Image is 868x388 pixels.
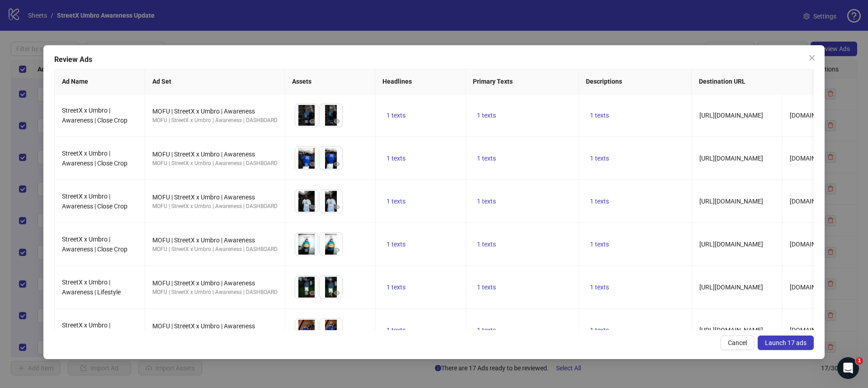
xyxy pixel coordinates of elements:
[334,290,340,296] span: eye
[473,196,500,207] button: 1 texts
[152,149,278,159] div: MOFU | StreetX x Umbro | Awareness
[320,147,342,170] img: Asset 2
[790,112,838,119] span: [DOMAIN_NAME]
[477,326,496,334] span: 1 texts
[590,155,609,162] span: 1 texts
[728,339,747,346] span: Cancel
[473,153,500,164] button: 1 texts
[699,155,763,162] span: [URL][DOMAIN_NAME]
[307,288,318,298] button: Preview
[309,161,316,167] span: eye
[62,107,127,124] span: StreetX x Umbro | Awareness | Close Crop
[805,51,819,65] button: Close
[387,155,406,162] span: 1 texts
[334,247,340,253] span: eye
[473,239,500,250] button: 1 texts
[295,190,318,213] img: Asset 1
[307,202,318,213] button: Preview
[309,204,316,210] span: eye
[145,69,285,94] th: Ad Set
[54,54,814,65] div: Review Ads
[334,161,340,167] span: eye
[586,153,613,164] button: 1 texts
[579,69,692,94] th: Descriptions
[758,336,814,350] button: Launch 17 ads
[790,198,838,205] span: [DOMAIN_NAME]
[473,325,500,336] button: 1 texts
[837,357,859,379] iframe: Intercom live chat
[383,239,409,250] button: 1 texts
[387,112,406,119] span: 1 texts
[295,233,318,256] img: Asset 1
[383,110,409,121] button: 1 texts
[699,198,763,205] span: [URL][DOMAIN_NAME]
[383,282,409,293] button: 1 texts
[334,118,340,124] span: eye
[699,326,763,334] span: [URL][DOMAIN_NAME]
[320,233,342,256] img: Asset 2
[699,112,763,119] span: [URL][DOMAIN_NAME]
[765,339,807,346] span: Launch 17 ads
[320,276,342,298] img: Asset 2
[320,104,342,127] img: Asset 2
[477,284,496,291] span: 1 texts
[295,276,318,298] img: Asset 1
[309,118,316,124] span: eye
[152,116,278,125] div: MOFU | StreetX x Umbro | Awareness | DASHBOARD
[466,69,579,94] th: Primary Texts
[295,147,318,170] img: Asset 1
[856,357,863,364] span: 1
[331,245,342,256] button: Preview
[699,284,763,291] span: [URL][DOMAIN_NAME]
[307,159,318,170] button: Preview
[62,236,127,253] span: StreetX x Umbro | Awareness | Close Crop
[152,288,278,297] div: MOFU | StreetX x Umbro | Awareness | DASHBOARD
[387,241,406,248] span: 1 texts
[152,321,278,331] div: MOFU | StreetX x Umbro | Awareness
[477,241,496,248] span: 1 texts
[295,104,318,127] img: Asset 1
[331,159,342,170] button: Preview
[152,159,278,168] div: MOFU | StreetX x Umbro | Awareness | DASHBOARD
[590,326,609,334] span: 1 texts
[721,336,754,350] button: Cancel
[62,150,127,167] span: StreetX x Umbro | Awareness | Close Crop
[387,326,406,334] span: 1 texts
[309,290,316,296] span: eye
[586,196,613,207] button: 1 texts
[62,322,127,339] span: StreetX x Umbro | Awareness | Close Crop
[334,204,340,210] span: eye
[62,279,121,296] span: StreetX x Umbro | Awareness | Lifestyle
[375,69,466,94] th: Headlines
[790,155,838,162] span: [DOMAIN_NAME]
[808,54,816,62] span: close
[307,245,318,256] button: Preview
[586,282,613,293] button: 1 texts
[383,325,409,336] button: 1 texts
[790,326,838,334] span: [DOMAIN_NAME]
[152,106,278,116] div: MOFU | StreetX x Umbro | Awareness
[285,69,375,94] th: Assets
[692,69,830,94] th: Destination URL
[477,198,496,205] span: 1 texts
[331,202,342,213] button: Preview
[586,325,613,336] button: 1 texts
[699,241,763,248] span: [URL][DOMAIN_NAME]
[477,112,496,119] span: 1 texts
[152,245,278,254] div: MOFU | StreetX x Umbro | Awareness | DASHBOARD
[320,190,342,213] img: Asset 2
[62,193,127,210] span: StreetX x Umbro | Awareness | Close Crop
[590,112,609,119] span: 1 texts
[387,284,406,291] span: 1 texts
[383,153,409,164] button: 1 texts
[586,239,613,250] button: 1 texts
[477,155,496,162] span: 1 texts
[331,116,342,127] button: Preview
[152,192,278,202] div: MOFU | StreetX x Umbro | Awareness
[320,319,342,341] img: Asset 2
[790,241,838,248] span: [DOMAIN_NAME]
[586,110,613,121] button: 1 texts
[387,198,406,205] span: 1 texts
[295,319,318,341] img: Asset 1
[307,116,318,127] button: Preview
